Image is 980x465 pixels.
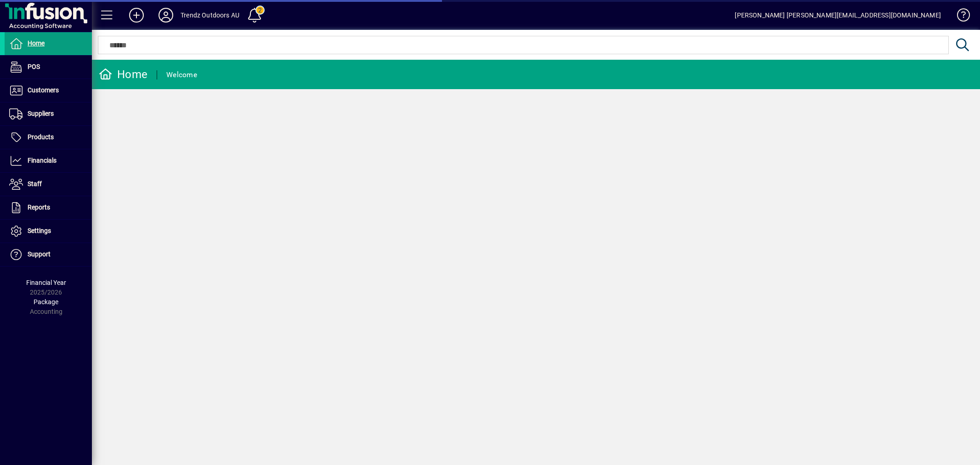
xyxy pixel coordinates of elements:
a: Staff [5,173,92,196]
button: Add [122,7,151,23]
a: Settings [5,220,92,243]
span: POS [28,63,40,70]
a: Products [5,126,92,149]
div: Trendz Outdoors AU [181,8,239,23]
span: Package [34,298,58,306]
span: Home [28,40,45,47]
span: Products [28,133,54,141]
a: Suppliers [5,102,92,125]
a: POS [5,56,92,79]
div: Home [99,67,147,82]
span: Suppliers [28,110,54,117]
a: Customers [5,79,92,102]
a: Reports [5,196,92,219]
span: Customers [28,86,59,94]
a: Support [5,243,92,266]
div: [PERSON_NAME] [PERSON_NAME][EMAIL_ADDRESS][DOMAIN_NAME] [735,8,941,23]
button: Profile [151,7,181,23]
span: Support [28,250,51,258]
span: Reports [28,204,50,211]
span: Financial Year [26,279,66,286]
div: Welcome [166,68,197,82]
span: Settings [28,227,51,234]
a: Knowledge Base [950,2,969,32]
span: Financials [28,157,57,164]
a: Financials [5,149,92,172]
span: Staff [28,180,42,187]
